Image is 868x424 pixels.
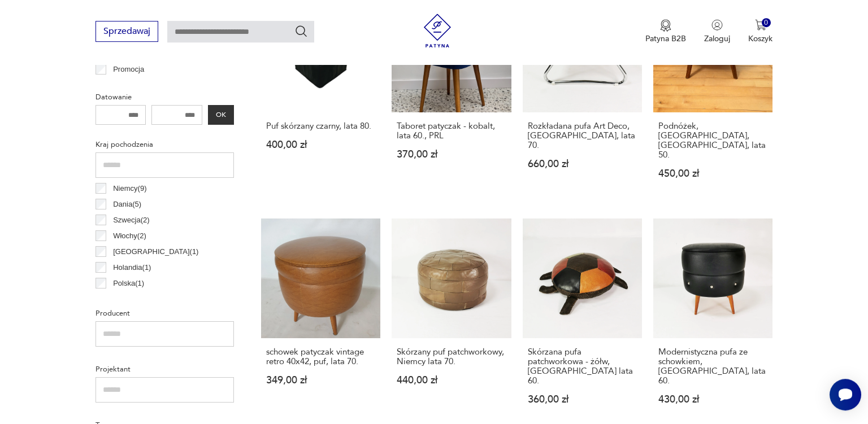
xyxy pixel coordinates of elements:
button: 0Koszyk [748,19,772,44]
p: 450,00 zł [658,169,767,178]
p: 440,00 zł [397,375,506,385]
img: Ikona koszyka [755,19,766,30]
p: Patyna B2B [645,33,686,44]
a: Sprzedawaj [96,28,158,36]
p: 430,00 zł [658,395,767,404]
h3: schowek patyczak vintage retro 40x42, puf, lata 70. [266,347,375,366]
p: Polska ( 1 ) [113,277,144,290]
p: Włochy ( 2 ) [113,230,146,242]
button: Patyna B2B [645,19,686,44]
p: Projektant [96,363,234,375]
button: Zaloguj [704,19,730,44]
p: 349,00 zł [266,375,375,385]
img: Patyna - sklep z meblami i dekoracjami vintage [420,14,454,47]
p: 370,00 zł [397,150,506,159]
h3: Taboret patyczak - kobalt, lata 60., PRL [397,121,506,141]
p: Promocja [113,63,144,76]
h3: Modernistyczna pufa ze schowkiem, [GEOGRAPHIC_DATA], lata 60. [658,347,767,386]
h3: Puf skórzany czarny, lata 80. [266,121,375,131]
a: Ikona medaluPatyna B2B [645,19,686,44]
p: Koszyk [748,33,772,44]
div: 0 [762,18,771,28]
img: Ikonka użytkownika [711,19,723,30]
p: [GEOGRAPHIC_DATA] ( 1 ) [113,293,198,305]
p: Producent [96,307,234,320]
h3: Skórzany puf patchworkowy, Niemcy lata 70. [397,347,506,366]
p: Dania ( 5 ) [113,198,141,211]
button: Szukaj [294,24,308,38]
p: Niemcy ( 9 ) [113,182,146,195]
h3: Rozkładana pufa Art Deco, [GEOGRAPHIC_DATA], lata 70. [528,121,637,150]
p: 400,00 zł [266,140,375,150]
iframe: Smartsupp widget button [830,379,861,410]
p: Holandia ( 1 ) [113,261,151,274]
button: OK [208,105,234,125]
p: Datowanie [96,91,234,103]
h3: Podnóżek, [GEOGRAPHIC_DATA], [GEOGRAPHIC_DATA], lata 50. [658,121,767,160]
button: Sprzedawaj [96,21,158,42]
p: Kraj pochodzenia [96,138,234,151]
h3: Skórzana pufa patchworkowa - żółw, [GEOGRAPHIC_DATA] lata 60. [528,347,637,386]
p: 360,00 zł [528,395,637,404]
img: Ikona medalu [660,19,671,32]
p: Zaloguj [704,33,730,44]
p: Szwecja ( 2 ) [113,214,149,226]
p: [GEOGRAPHIC_DATA] ( 1 ) [113,246,198,258]
p: 660,00 zł [528,159,637,169]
